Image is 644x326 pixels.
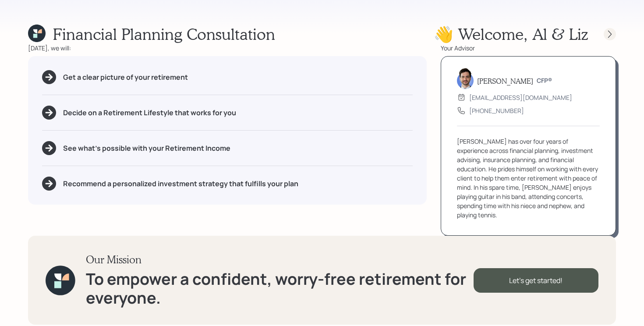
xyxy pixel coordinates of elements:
[441,43,616,53] div: Your Advisor
[457,137,600,220] div: [PERSON_NAME] has over four years of experience across financial planning, investment advising, i...
[434,25,588,43] h1: 👋 Welcome , Al & Liz
[63,144,230,152] h5: See what's possible with your Retirement Income
[537,77,552,85] h6: CFP®
[457,68,474,89] img: jonah-coleman-headshot.png
[63,180,298,188] h5: Recommend a personalized investment strategy that fulfills your plan
[53,25,275,43] h1: Financial Planning Consultation
[63,73,188,81] h5: Get a clear picture of your retirement
[469,93,572,102] div: [EMAIL_ADDRESS][DOMAIN_NAME]
[477,77,533,85] h5: [PERSON_NAME]
[469,106,524,115] div: [PHONE_NUMBER]
[86,253,474,266] h3: Our Mission
[28,43,427,53] div: [DATE], we will:
[63,109,236,117] h5: Decide on a Retirement Lifestyle that works for you
[86,269,474,307] h1: To empower a confident, worry-free retirement for everyone.
[474,268,598,293] div: Let's get started!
